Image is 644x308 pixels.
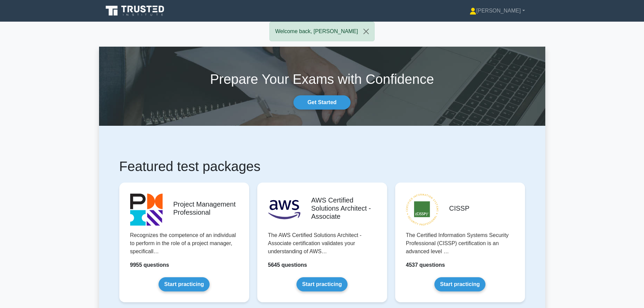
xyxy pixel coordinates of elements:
h1: Prepare Your Exams with Confidence [99,71,545,87]
a: Get Started [293,95,350,110]
a: Start practicing [159,277,210,291]
button: Close [358,22,374,41]
a: [PERSON_NAME] [453,4,541,18]
a: Start practicing [434,277,485,291]
h1: Featured test packages [119,158,525,174]
div: Welcome back, [PERSON_NAME] [269,22,375,41]
a: Start practicing [296,277,348,291]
